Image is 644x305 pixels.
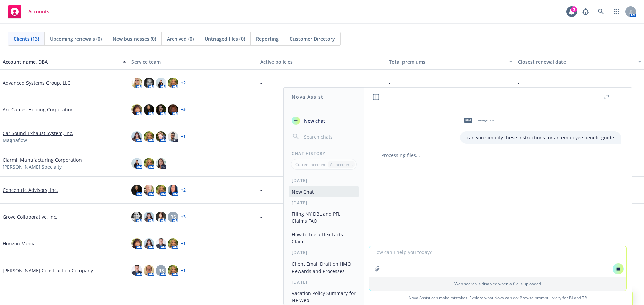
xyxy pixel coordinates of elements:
[50,35,102,42] span: Upcoming renewals (0)
[131,78,142,88] img: photo
[168,104,178,115] img: photo
[168,131,178,142] img: photo
[3,137,27,144] span: Magnaflow
[330,162,353,167] p: All accounts
[144,185,154,196] img: photo
[168,78,178,88] img: photo
[181,81,186,85] a: + 2
[295,162,325,167] p: Current account
[181,135,186,139] a: + 1
[170,213,176,220] span: RS
[144,131,154,142] img: photo
[3,186,58,194] a: Concentric Advisors, Inc.
[3,106,74,113] a: Arc Games Holding Corporation
[131,158,142,169] img: photo
[258,54,386,70] button: Active policies
[290,35,335,42] span: Customer Directory
[375,152,621,159] div: Processing files...
[167,35,194,42] span: Archived (0)
[260,267,262,274] span: -
[113,35,156,42] span: New businesses (0)
[3,156,82,163] a: Clarmil Manufacturing Corporation
[284,200,364,206] div: [DATE]
[260,79,262,86] span: -
[131,58,255,65] div: Service team
[144,265,154,276] img: photo
[260,213,262,220] span: -
[3,267,93,274] a: [PERSON_NAME] Construction Company
[156,212,166,222] img: photo
[284,250,364,255] div: [DATE]
[28,9,49,14] span: Accounts
[144,238,154,249] img: photo
[3,240,36,247] a: Horizon Media
[181,269,186,273] a: + 1
[181,188,186,192] a: + 2
[289,258,359,277] button: Client Email Draft on HMO Rewards and Processes
[5,2,52,21] a: Accounts
[389,58,505,65] div: Total premiums
[181,108,186,112] a: + 5
[144,212,154,222] img: photo
[256,35,279,42] span: Reporting
[3,58,119,65] div: Account name, DBA
[129,54,258,70] button: Service team
[181,215,186,219] a: + 3
[144,104,154,115] img: photo
[289,115,359,127] button: New chat
[260,240,262,247] span: -
[289,186,359,197] button: New Chat
[156,238,166,249] img: photo
[289,208,359,226] button: Filing NY DBL and PFL Claims FAQ
[518,58,634,65] div: Closest renewal date
[260,106,262,113] span: -
[579,5,592,18] a: Report a Bug
[131,212,142,222] img: photo
[289,229,359,247] button: How to File a Flex Facts Claim
[131,185,142,196] img: photo
[156,185,166,196] img: photo
[131,265,142,276] img: photo
[168,185,178,196] img: photo
[464,118,472,123] span: png
[168,238,178,249] img: photo
[571,6,577,12] div: 3
[156,78,166,88] img: photo
[3,130,73,137] a: Car Sound Exhaust System, Inc.
[292,93,323,100] h1: Nova Assist
[144,78,154,88] img: photo
[260,58,384,65] div: Active policies
[284,178,364,183] div: [DATE]
[610,5,623,18] a: Switch app
[594,5,608,18] a: Search
[303,132,356,141] input: Search chats
[260,133,262,140] span: -
[3,163,62,170] span: [PERSON_NAME] Specialty
[303,117,325,124] span: New chat
[14,35,39,42] span: Clients (13)
[460,112,496,129] div: pngimage.png
[205,35,245,42] span: Untriaged files (0)
[168,265,178,276] img: photo
[3,79,70,86] a: Advanced Systems Group, LLC
[3,213,57,220] a: Grove Collaborative, Inc.
[515,54,644,70] button: Closest renewal date
[367,291,629,305] span: Nova Assist can make mistakes. Explore what Nova can do: Browse prompt library for and
[582,295,587,301] a: TR
[518,79,520,86] span: -
[284,279,364,285] div: [DATE]
[144,158,154,169] img: photo
[569,295,573,301] a: BI
[373,281,622,287] p: Web search is disabled when a file is uploaded
[389,79,391,86] span: -
[467,134,614,141] p: can you simplify these instructions for an employee benefit guide
[156,131,166,142] img: photo
[478,118,494,122] span: image.png
[284,151,364,156] div: Chat History
[181,242,186,246] a: + 1
[156,158,166,169] img: photo
[156,104,166,115] img: photo
[158,267,164,274] span: RS
[260,186,262,194] span: -
[260,160,262,167] span: -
